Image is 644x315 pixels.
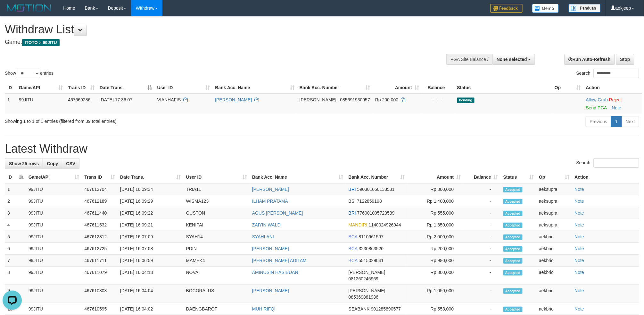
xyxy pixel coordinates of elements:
span: Copy 085369881986 to clipboard [349,294,378,300]
span: Copy 901285890577 to clipboard [371,306,401,311]
a: Note [612,105,622,110]
a: MUH RIFQI [252,306,276,311]
td: 99JITU [26,183,82,195]
td: 99JITU [26,255,82,267]
td: Rp 200,000 [408,243,464,255]
td: Rp 980,000 [408,255,464,267]
td: DAENGBAROF [184,303,250,315]
div: PGA Site Balance / [446,54,492,65]
span: Accepted [503,288,523,294]
span: Copy 085691930957 to clipboard [340,97,370,102]
span: ITOTO > 99JITU [22,39,60,46]
th: Status [455,82,552,94]
span: [PERSON_NAME] [300,97,336,102]
a: [PERSON_NAME] [252,246,289,251]
span: None selected [497,57,527,62]
span: Copy 3230863520 to clipboard [359,246,384,251]
img: Feedback.jpg [491,4,523,13]
a: Note [575,234,584,239]
td: Rp 1,050,000 [408,285,464,303]
th: Date Trans.: activate to sort column descending [97,82,155,94]
span: VIANHAFIS [157,97,181,102]
td: 467612812 [82,231,118,243]
td: 467611079 [82,267,118,285]
span: Accepted [503,199,523,204]
span: [DATE] 17:36:07 [100,97,132,102]
th: Amount: activate to sort column ascending [373,82,422,94]
th: Amount: activate to sort column ascending [408,171,464,183]
td: - [463,285,501,303]
td: [DATE] 16:09:34 [118,183,184,195]
th: Game/API: activate to sort column ascending [26,171,82,183]
a: ILHAM PRATAMA [252,199,288,204]
td: [DATE] 16:04:02 [118,303,184,315]
a: Send PGA [586,105,607,110]
span: Copy [47,161,58,166]
td: Rp 553,000 [408,303,464,315]
td: 8 [5,267,26,285]
span: Accepted [503,211,523,216]
th: Balance [422,82,455,94]
td: 467612725 [82,243,118,255]
span: Copy 7122859198 to clipboard [357,199,382,204]
td: Rp 1,850,000 [408,219,464,231]
td: - [463,243,501,255]
a: SYAHLANI [252,234,274,239]
td: 3 [5,207,26,219]
td: 467611532 [82,219,118,231]
td: 99JITU [26,303,82,315]
td: [DATE] 16:09:22 [118,207,184,219]
td: 467610595 [82,303,118,315]
td: 99JITU [26,207,82,219]
span: Accepted [503,258,523,264]
td: 1 [5,94,16,114]
span: BCA [349,258,358,263]
span: CSV [66,161,75,166]
td: aeksupra [536,183,572,195]
td: MAMEK4 [184,255,250,267]
td: 99JITU [16,94,65,114]
span: SEABANK [349,306,370,311]
th: Trans ID: activate to sort column ascending [65,82,97,94]
a: Note [575,258,584,263]
td: aekbrio [536,303,572,315]
td: - [463,303,501,315]
td: 2 [5,195,26,207]
a: 1 [611,116,622,127]
span: Accepted [503,270,523,276]
td: - [463,219,501,231]
a: [PERSON_NAME] [252,187,289,192]
td: 9 [5,285,26,303]
div: Showing 1 to 1 of 1 entries (filtered from 39 total entries) [5,115,264,124]
th: ID [5,82,16,94]
span: Copy 590301050133531 to clipboard [357,187,395,192]
span: [PERSON_NAME] [349,270,385,275]
td: [DATE] 16:09:21 [118,219,184,231]
span: Accepted [503,223,523,228]
th: Balance: activate to sort column ascending [463,171,501,183]
td: [DATE] 16:07:08 [118,243,184,255]
h4: Game: [5,39,423,46]
label: Search: [576,69,639,78]
button: Open LiveChat chat widget [3,3,22,22]
a: [PERSON_NAME] [215,97,252,102]
h1: Latest Withdraw [5,142,639,155]
td: SYAH14 [184,231,250,243]
td: - [463,267,501,285]
span: BRI [349,187,356,192]
td: - [463,183,501,195]
span: BRI [349,210,356,216]
td: 5 [5,231,26,243]
td: Rp 300,000 [408,267,464,285]
label: Show entries [5,69,54,78]
a: Previous [586,116,611,127]
th: Bank Acc. Name: activate to sort column ascending [212,82,297,94]
td: 467612704 [82,183,118,195]
button: None selected [492,54,535,65]
td: 467612189 [82,195,118,207]
td: aekbrio [536,255,572,267]
img: MOTION_logo.png [5,3,54,13]
td: aekbrio [536,285,572,303]
td: NOVA [184,267,250,285]
th: Action [583,82,642,94]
